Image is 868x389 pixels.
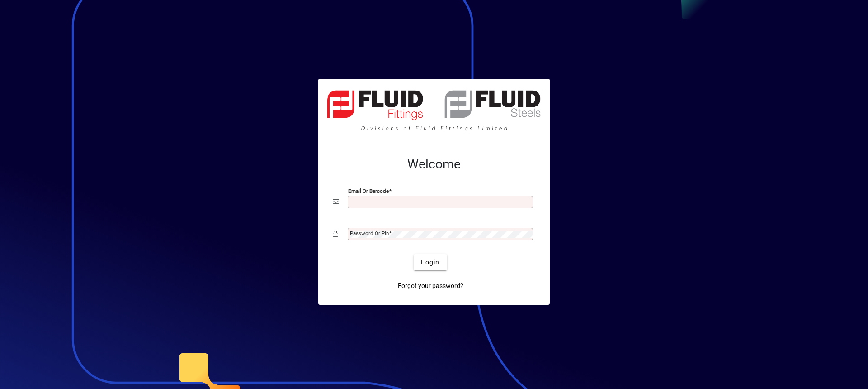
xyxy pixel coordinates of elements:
[394,278,467,294] a: Forgot your password?
[421,258,439,267] span: Login
[398,281,463,291] span: Forgot your password?
[414,254,447,270] button: Login
[333,157,535,172] h2: Welcome
[350,230,389,236] mat-label: Password or Pin
[348,188,389,194] mat-label: Email or Barcode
